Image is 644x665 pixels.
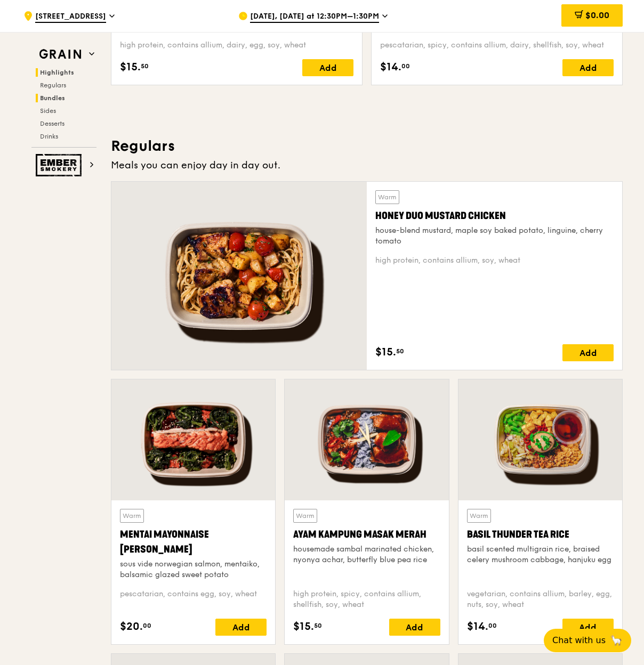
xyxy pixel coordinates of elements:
span: Chat with us [552,634,606,647]
span: Highlights [40,69,74,76]
div: housemade sambal marinated chicken, nyonya achar, butterfly blue pea rice [293,544,440,565]
div: Warm [293,509,317,523]
button: Chat with us🦙 [544,629,631,652]
span: $15. [375,344,396,360]
div: Add [302,59,353,76]
span: $15. [120,59,141,75]
div: high protein, spicy, contains allium, shellfish, soy, wheat [293,589,440,610]
div: Meals you can enjoy day in day out. [111,158,623,173]
span: $0.00 [585,10,609,20]
div: Basil Thunder Tea Rice [467,527,614,542]
span: Drinks [40,133,58,140]
div: Honey Duo Mustard Chicken [375,208,614,223]
img: Grain web logo [36,45,85,64]
img: Ember Smokery web logo [36,154,85,176]
span: [STREET_ADDRESS] [35,11,106,23]
span: $15. [293,619,314,635]
span: 50 [396,347,404,355]
div: vegetarian, contains allium, barley, egg, nuts, soy, wheat [467,589,614,610]
div: Add [389,619,440,636]
span: 🦙 [610,634,623,647]
div: pescatarian, spicy, contains allium, dairy, shellfish, soy, wheat [380,40,614,51]
div: Warm [467,509,491,523]
div: pescatarian, contains egg, soy, wheat [120,589,267,610]
span: $14. [467,619,488,635]
span: Desserts [40,120,65,127]
span: $14. [380,59,401,75]
div: sous vide norwegian salmon, mentaiko, balsamic glazed sweet potato [120,559,267,580]
span: 00 [401,62,410,70]
span: Sides [40,107,56,115]
span: 00 [143,621,151,630]
span: $20. [120,619,143,635]
span: 50 [314,621,322,630]
div: Add [562,59,614,76]
div: basil scented multigrain rice, braised celery mushroom cabbage, hanjuku egg [467,544,614,565]
span: Bundles [40,94,65,102]
div: house-blend mustard, maple soy baked potato, linguine, cherry tomato [375,225,614,247]
span: [DATE], [DATE] at 12:30PM–1:30PM [250,11,379,23]
div: Add [215,619,267,636]
h3: Regulars [111,136,623,156]
div: Ayam Kampung Masak Merah [293,527,440,542]
div: high protein, contains allium, dairy, egg, soy, wheat [120,40,353,51]
span: 00 [488,621,497,630]
div: Warm [375,190,399,204]
span: 50 [141,62,149,70]
div: Mentai Mayonnaise [PERSON_NAME] [120,527,267,557]
div: Add [562,619,614,636]
div: Add [562,344,614,361]
span: Regulars [40,82,66,89]
div: Warm [120,509,144,523]
div: high protein, contains allium, soy, wheat [375,255,614,266]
